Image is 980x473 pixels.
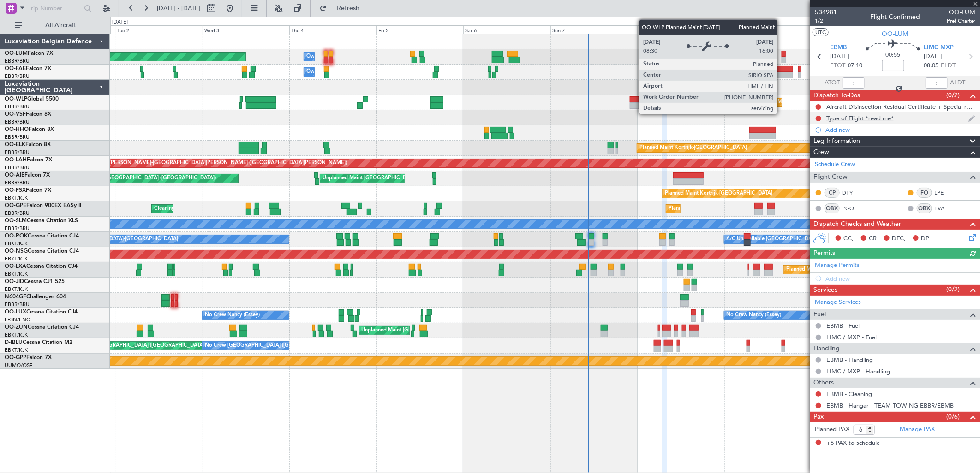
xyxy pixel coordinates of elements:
div: Sat 6 [463,25,550,34]
span: All Aircraft [24,22,97,29]
span: OO-LXA [5,264,26,269]
a: EBBR/BRU [5,149,30,156]
div: Planned Maint Kortrijk-[GEOGRAPHIC_DATA] [665,187,772,201]
a: OO-VSFFalcon 8X [5,112,51,117]
button: All Aircraft [10,18,100,33]
a: OO-JIDCessna CJ1 525 [5,279,65,284]
a: EBKT/KJK [5,347,28,354]
span: Crew [813,147,829,158]
a: OO-LXACessna Citation CJ4 [5,264,78,269]
a: EBKT/KJK [5,255,28,262]
div: Planned Maint [GEOGRAPHIC_DATA] ([GEOGRAPHIC_DATA]) [71,171,216,185]
div: Add new [825,126,975,134]
span: OO-AIE [5,172,24,178]
a: EBMB - Handling [826,356,873,364]
div: Owner Melsbroek Air Base [306,50,369,64]
a: EBBR/BRU [5,134,30,141]
div: Unplanned Maint [GEOGRAPHIC_DATA] ([GEOGRAPHIC_DATA]) [362,324,514,337]
a: N604GFChallenger 604 [5,294,66,300]
span: [DATE] - [DATE] [157,4,200,12]
div: Wed 3 [203,25,289,34]
span: DP [921,234,929,243]
div: OBX [917,203,932,213]
span: N604GF [5,294,26,300]
span: Fuel [813,309,826,320]
a: OO-LUMFalcon 7X [5,51,53,56]
a: Manage Services [815,298,861,307]
span: +6 PAX to schedule [826,439,880,448]
div: Planned Maint Kortrijk-[GEOGRAPHIC_DATA] [639,141,747,155]
span: CR [869,234,877,243]
a: Manage PAX [900,425,935,434]
a: OO-SLMCessna Citation XLS [5,218,78,224]
div: Sun 7 [550,25,637,34]
a: OO-FSXFalcon 7X [5,188,51,193]
a: EBKT/KJK [5,271,28,278]
a: EBBR/BRU [5,58,30,65]
span: Services [813,285,837,296]
div: Fri 5 [376,25,463,34]
a: OO-ZUNCessna Citation CJ4 [5,325,79,330]
button: Refresh [315,1,370,16]
div: Owner Melsbroek Air Base [306,65,369,79]
div: AOG Maint [GEOGRAPHIC_DATA] ([GEOGRAPHIC_DATA] National) [67,339,227,353]
span: OO-NSG [5,248,28,254]
a: OO-WLPGlobal 5500 [5,96,59,102]
div: OBX [825,203,840,213]
div: No Crew Nancy (Essey) [727,308,782,322]
a: LIMC / MXP - Fuel [826,333,877,341]
img: edit [968,114,975,123]
span: OO-LUX [5,309,26,315]
div: Cleaning [GEOGRAPHIC_DATA] ([GEOGRAPHIC_DATA] National) [154,202,308,216]
span: Others [813,378,834,388]
a: EBKT/KJK [5,195,28,201]
a: EBBR/BRU [5,164,30,171]
a: EBKT/KJK [5,331,28,338]
span: OO-LUM [5,51,28,56]
a: EBMB - Hangar - TEAM TOWING EBBR/EBMB [826,402,954,409]
div: Flight Confirmed [870,12,920,22]
span: OO-FSX [5,188,26,193]
div: A/C Unavailable [GEOGRAPHIC_DATA]-[GEOGRAPHIC_DATA] [727,232,874,246]
span: EBMB [831,43,847,53]
a: LIMC / MXP - Handling [826,367,890,375]
a: TVA [934,204,955,213]
a: EBBR/BRU [5,225,30,232]
a: PGO [842,204,863,213]
span: OO-LUM [882,29,908,39]
span: Pref Charter [947,17,975,25]
a: LPE [934,189,955,197]
div: No Crew [GEOGRAPHIC_DATA] ([GEOGRAPHIC_DATA] National) [205,339,359,353]
span: Pax [813,412,824,422]
div: Mon 8 [637,25,724,34]
span: OO-GPE [5,203,26,208]
a: EBBR/BRU [5,103,30,110]
div: CP [825,188,840,198]
span: OO-FAE [5,66,26,71]
span: CC, [843,234,854,243]
div: Unplanned Maint [GEOGRAPHIC_DATA] ([GEOGRAPHIC_DATA] National) [323,171,496,185]
div: Tue 2 [116,25,203,34]
a: EBKT/KJK [5,286,28,293]
span: 1/2 [815,17,837,25]
a: EBKT/KJK [5,240,28,247]
span: OO-VSF [5,112,26,117]
a: OO-AIEFalcon 7X [5,172,50,178]
span: (0/2) [947,90,960,100]
a: EBMB - Fuel [826,322,860,330]
label: Planned PAX [815,425,849,434]
a: OO-FAEFalcon 7X [5,66,51,71]
a: OO-LAHFalcon 7X [5,157,52,163]
span: OO-HHO [5,127,29,132]
a: OO-HHOFalcon 8X [5,127,54,132]
input: Trip Number [28,1,81,15]
div: Tue 9 [724,25,811,34]
span: Flight Crew [813,172,848,183]
span: OO-ZUN [5,325,28,330]
div: Aircraft Disinsection Residual Certificate + Special request [826,103,975,111]
div: Planned Maint [GEOGRAPHIC_DATA] ([GEOGRAPHIC_DATA] National) [786,263,953,277]
span: ATOT [825,78,840,88]
a: LFSN/ENC [5,316,30,323]
span: ALDT [950,78,965,88]
span: (0/2) [947,284,960,294]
